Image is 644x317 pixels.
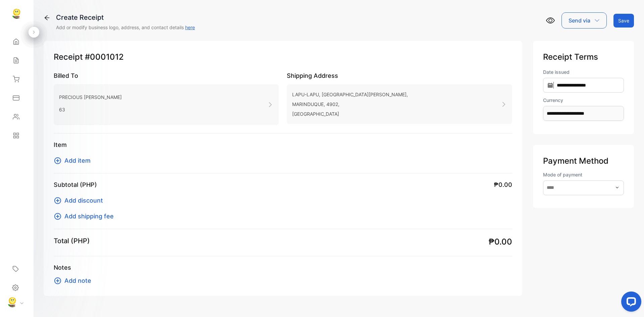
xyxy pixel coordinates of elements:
[7,297,17,307] img: profile
[494,180,512,189] span: ₱0.00
[56,24,195,31] p: Add or modify business logo, address, and contact details
[54,51,512,63] p: Receipt
[292,109,408,119] p: [GEOGRAPHIC_DATA]
[54,156,95,165] button: Add item
[54,212,118,221] button: Add shipping fee
[54,71,279,80] p: Billed To
[64,212,114,221] span: Add shipping fee
[561,12,607,29] button: Send via
[64,276,91,285] span: Add note
[59,92,122,102] p: PRECIOUS [PERSON_NAME]
[543,155,624,167] p: Payment Method
[54,180,97,189] p: Subtotal (PHP)
[287,71,512,80] p: Shipping Address
[59,105,122,114] p: 63
[85,51,124,63] span: #0001012
[616,289,644,317] iframe: LiveChat chat widget
[185,24,195,30] a: here
[543,97,624,104] label: Currency
[64,196,103,205] span: Add discount
[543,171,624,178] label: Mode of payment
[12,9,22,19] img: logo
[292,99,408,109] p: MARINDUQUE, 4902,
[292,90,408,99] p: LAPU-LAPU, [GEOGRAPHIC_DATA][PERSON_NAME],
[613,14,634,28] button: Save
[54,263,512,272] p: Notes
[54,196,107,205] button: Add discount
[54,236,90,246] p: Total (PHP)
[56,12,195,22] div: Create Receipt
[543,51,624,63] p: Receipt Terms
[54,276,95,285] button: Add note
[488,236,512,248] span: ₱0.00
[54,140,512,149] p: Item
[569,16,590,24] p: Send via
[64,156,91,165] span: Add item
[543,68,624,75] label: Date issued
